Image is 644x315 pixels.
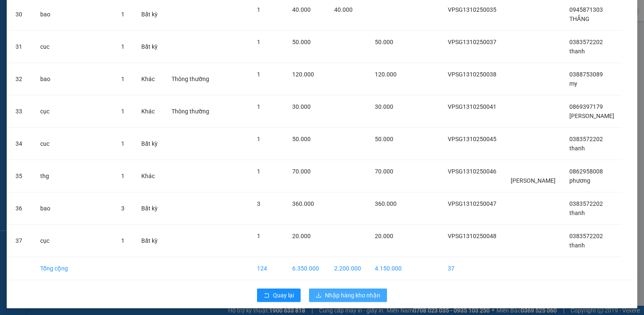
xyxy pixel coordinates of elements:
td: 124 [250,257,286,280]
td: Thông thường [165,63,216,95]
span: Nhập hàng kho nhận [325,291,380,300]
span: 0388753089 [569,71,603,78]
span: 1 [121,76,125,82]
span: 1 [121,108,125,115]
td: Khác [135,63,165,95]
td: Khác [135,160,165,192]
span: [PERSON_NAME] [511,177,556,184]
span: 1 [121,11,125,18]
span: VPSG1310250037 [448,39,496,45]
span: 1 [257,168,260,175]
span: VPSG1310250047 [448,200,496,207]
span: 1 [121,43,125,50]
span: 40.000 [334,6,353,13]
span: thanh [569,242,585,249]
span: 40.000 [292,6,311,13]
span: 1 [257,6,260,13]
span: 1 [257,136,260,142]
span: 1 [257,233,260,239]
span: 120.000 [375,71,397,78]
span: 1 [121,173,125,179]
td: cục [34,225,114,257]
td: 37 [9,225,34,257]
span: THẮNG [569,16,589,22]
span: rollback [264,292,270,299]
td: 33 [9,95,34,128]
span: 0945871303 [569,6,603,13]
td: cuc [34,128,114,160]
td: 37 [441,257,504,280]
td: bao [34,192,114,225]
span: 50.000 [292,39,311,45]
td: 35 [9,160,34,192]
span: 50.000 [375,136,393,142]
button: rollbackQuay lại [257,289,301,302]
span: 3 [257,200,260,207]
span: VPSG1310250045 [448,136,496,142]
span: 1 [257,103,260,110]
td: 2.200.000 [327,257,368,280]
button: downloadNhập hàng kho nhận [309,289,387,302]
td: Bất kỳ [135,225,165,257]
span: 0862958008 [569,168,603,175]
span: thanh [569,210,585,216]
td: 4.150.000 [368,257,409,280]
span: thanh [569,48,585,55]
span: 0383572202 [569,233,603,239]
td: thg [34,160,114,192]
span: 30.000 [292,103,311,110]
span: 1 [257,71,260,78]
span: 1 [257,39,260,45]
td: 36 [9,192,34,225]
td: Thông thường [165,95,216,128]
span: VPSG1310250046 [448,168,496,175]
span: 0383572202 [569,200,603,207]
span: 1 [121,140,125,147]
td: 34 [9,128,34,160]
td: Bất kỳ [135,31,165,63]
td: 6.350.000 [286,257,327,280]
td: Bất kỳ [135,192,165,225]
span: 0383572202 [569,136,603,142]
span: 360.000 [292,200,314,207]
span: VPSG1310250048 [448,233,496,239]
span: 50.000 [375,39,393,45]
span: 50.000 [292,136,311,142]
span: Quay lại [273,291,294,300]
span: 20.000 [292,233,311,239]
span: VPSG1310250035 [448,6,496,13]
span: 0869397179 [569,103,603,110]
td: cục [34,95,114,128]
span: download [316,292,322,299]
span: 1 [121,237,125,244]
span: [PERSON_NAME] [569,113,614,119]
td: 32 [9,63,34,95]
td: Tổng cộng [34,257,114,280]
span: 0383572202 [569,39,603,45]
td: Bất kỳ [135,128,165,160]
span: phương [569,177,590,184]
span: 20.000 [375,233,393,239]
span: 120.000 [292,71,314,78]
td: 31 [9,31,34,63]
td: Khác [135,95,165,128]
td: bao [34,63,114,95]
span: thanh [569,145,585,152]
td: cuc [34,31,114,63]
span: 70.000 [292,168,311,175]
span: my [569,80,577,87]
span: 3 [121,205,125,212]
span: 70.000 [375,168,393,175]
span: VPSG1310250041 [448,103,496,110]
span: 360.000 [375,200,397,207]
span: 30.000 [375,103,393,110]
span: VPSG1310250038 [448,71,496,78]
